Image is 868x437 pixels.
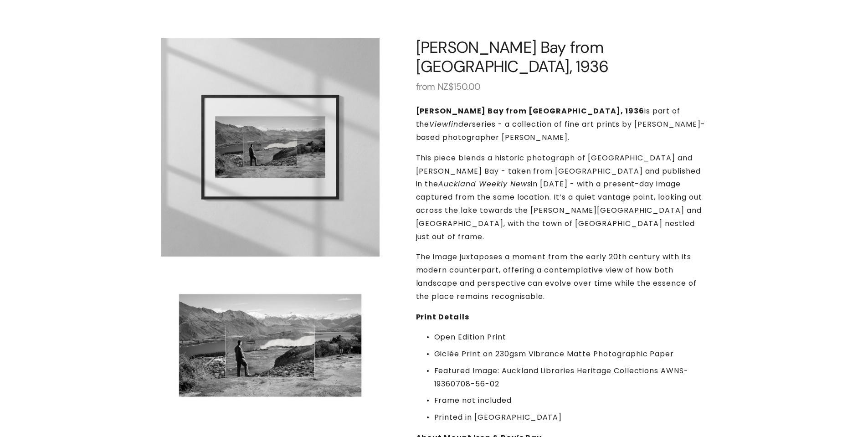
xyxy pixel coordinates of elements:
[416,152,708,244] p: This piece blends a historic photograph of [GEOGRAPHIC_DATA] and [PERSON_NAME] Bay - taken from [...
[434,411,708,424] p: Printed in [GEOGRAPHIC_DATA]
[416,81,708,92] div: from NZ$150.00
[434,348,708,361] p: Giclée Print on 230gsm Vibrance Matte Photographic Paper
[416,38,708,76] h1: [PERSON_NAME] Bay from [GEOGRAPHIC_DATA], 1936
[438,179,531,189] em: Auckland Weekly News
[161,38,380,257] img: Black and white landscape print showing Roy’s Bay and Lake Wānaka from Mount Iron in 1936 and pre...
[434,331,708,344] p: Open Edition Print
[416,312,469,322] strong: Print Details
[434,394,708,407] p: Frame not included
[414,95,709,99] iframe: Payment method messaging
[434,365,708,391] p: Featured Image: Auckland Libraries Heritage Collections AWNS-19360708-56-02
[416,251,708,303] p: The image juxtaposes a moment from the early 20th century with its modern counterpart, offering a...
[429,119,472,129] em: Viewfinder
[161,38,380,423] div: Gallery
[416,105,708,144] p: is part of the series - a collection of fine art prints by [PERSON_NAME]-based photographer [PERS...
[416,106,644,116] strong: [PERSON_NAME] Bay from [GEOGRAPHIC_DATA], 1936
